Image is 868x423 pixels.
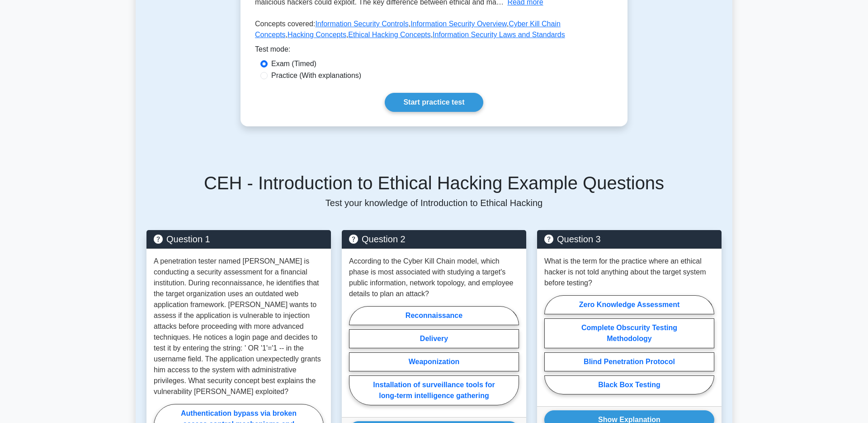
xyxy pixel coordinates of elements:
[288,31,346,38] a: Hacking Concepts
[544,318,714,348] label: Complete Obscurity Testing Methodology
[255,19,613,44] p: Concepts covered: , , , , ,
[271,70,361,81] label: Practice (With explanations)
[348,31,430,38] a: Ethical Hacking Concepts
[349,306,519,325] label: Reconnaissance
[544,352,714,371] label: Blind Penetration Protocol
[315,20,408,28] a: Information Security Controls
[154,234,324,245] h5: Question 1
[255,44,613,58] div: Test mode:
[349,256,519,299] p: According to the Cyber Kill Chain model, which phase is most associated with studying a target's ...
[544,375,714,394] label: Black Box Testing
[349,329,519,348] label: Delivery
[349,352,519,371] label: Weaponization
[146,197,722,208] p: Test your knowledge of Introduction to Ethical Hacking
[410,20,507,28] a: Information Security Overview
[385,93,483,112] a: Start practice test
[349,375,519,405] label: Installation of surveillance tools for long-term intelligence gathering
[433,31,565,38] a: Information Security Laws and Standards
[349,234,519,245] h5: Question 2
[154,256,324,397] p: A penetration tester named [PERSON_NAME] is conducting a security assessment for a financial inst...
[544,234,714,245] h5: Question 3
[146,172,722,194] h5: CEH - Introduction to Ethical Hacking Example Questions
[544,295,714,314] label: Zero Knowledge Assessment
[271,58,316,69] label: Exam (Timed)
[544,256,714,288] p: What is the term for the practice where an ethical hacker is not told anything about the target s...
